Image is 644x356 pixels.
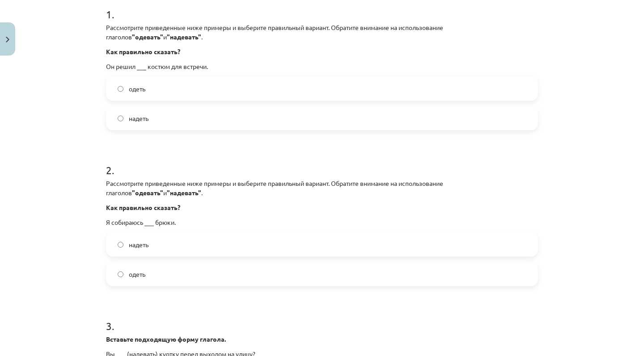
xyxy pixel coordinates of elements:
span: надеть [129,114,148,123]
p: Рассмотрите приведенные ниже примеры и выберите правильный вариант. Обратите внимание на использо... [106,179,538,197]
strong: Как правильно сказать? [106,47,180,56]
input: надеть [118,116,123,121]
input: одеть [118,86,123,92]
img: icon-close-lesson-0947bae3869378f0d4975bcd49f059093ad1ed9edebbc8119c70593378902aed.svg [6,37,9,43]
input: одеть [118,271,123,277]
strong: "одевать" [132,189,163,197]
strong: "одевать" [132,33,163,41]
p: Рассмотрите приведенные ниже примеры и выберите правильный вариант. Обратите внимание на использо... [106,23,538,42]
h1: 2 . [106,148,538,176]
strong: Как правильно сказать? [106,203,180,211]
strong: "надевать" [167,33,201,41]
p: Он решил ___ костюм для встречи. [106,62,538,71]
h1: 3 . [106,304,538,332]
span: надеть [129,240,148,249]
input: надеть [118,242,123,248]
span: одеть [129,84,145,94]
p: Я собираюсь ___ брюки. [106,218,538,227]
strong: "надевать" [167,189,201,197]
span: одеть [129,270,145,279]
strong: Вставьте подходящую форму глагола. [106,335,226,343]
